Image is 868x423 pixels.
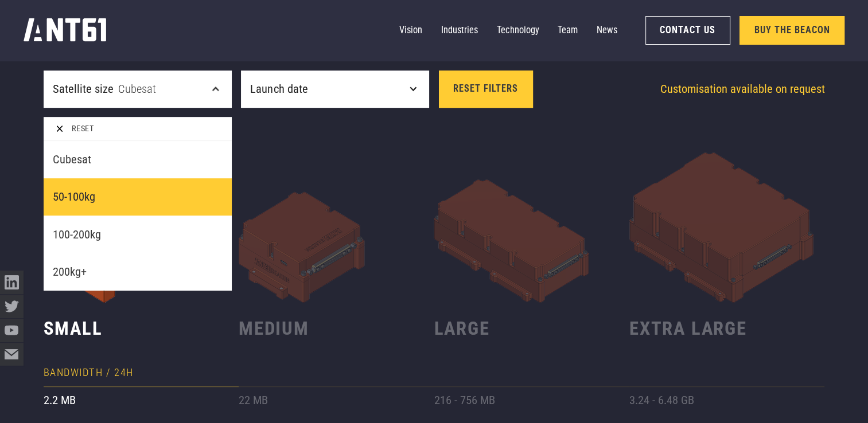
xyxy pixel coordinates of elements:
[44,317,239,340] h3: Small
[44,391,239,409] div: 2.2 MB
[53,80,114,98] div: Satellite size
[44,366,134,379] h4: Bandwidth / 24H
[24,15,107,46] a: home
[44,117,232,291] nav: Satellite sizeCubesat
[241,70,429,108] div: Launch date
[53,122,67,135] img: close icon
[44,141,232,178] a: Cubesat
[118,80,156,98] div: Cubesat
[72,123,94,135] div: Reset
[44,253,232,291] a: 200kg+
[441,19,478,42] a: Industries
[597,19,617,42] a: News
[399,19,422,42] a: Vision
[44,178,232,216] a: 50-100kg
[44,108,239,303] img: Ant61 Beacon Small
[636,80,824,98] div: Customisation available on request
[439,70,533,108] a: Reset filters
[645,16,730,45] a: Contact Us
[44,70,430,108] form: Satellite size filter
[558,19,578,42] a: Team
[497,19,539,42] a: Technology
[250,80,308,98] div: Launch date
[44,216,232,253] a: 100-200kg
[739,16,844,45] a: Buy the Beacon
[44,70,232,108] div: Satellite sizeCubesat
